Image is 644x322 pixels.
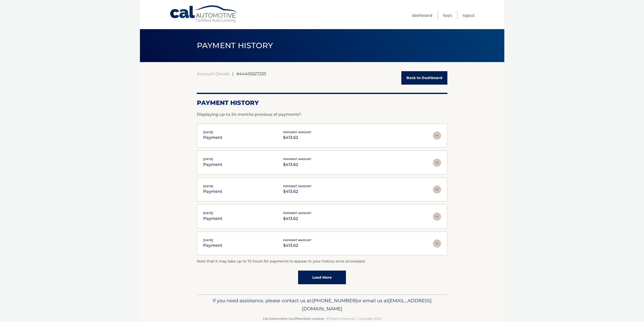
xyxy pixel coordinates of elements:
p: payment [203,134,222,141]
span: #44455527233 [236,71,266,76]
p: payment [203,215,222,222]
span: [DATE] [203,184,213,188]
span: [DATE] [203,157,213,161]
img: accordion-rest.svg [433,185,441,194]
strong: Cal Automotive Certified Auto Leasing [263,317,324,320]
p: If you need assistance, please contact us at: or email us at [200,297,444,313]
span: [PHONE_NUMBER] [312,298,357,304]
p: - All Rights Reserved - Copyright 2025 [200,316,444,321]
span: [DATE] [203,130,213,134]
span: payment amount [283,157,311,161]
span: [DATE] [203,211,213,215]
a: Cal Automotive [170,5,238,23]
img: accordion-rest.svg [433,159,441,167]
span: [EMAIL_ADDRESS][DOMAIN_NAME] [302,298,432,312]
span: PAYMENT HISTORY [197,41,273,50]
a: FAQ's [443,11,452,20]
p: $413.62 [283,188,311,195]
p: payment [203,242,222,249]
a: Logout [463,11,475,20]
p: $413.62 [283,242,311,249]
span: [DATE] [203,238,213,242]
a: Account Details [197,71,230,76]
span: payment amount [283,211,311,215]
p: Note that it may take up to 72 hours for payments to appear in your history once processed. [197,258,447,264]
a: Back to Dashboard [401,71,447,85]
img: accordion-rest.svg [433,131,441,140]
span: payment amount [283,238,311,242]
img: accordion-rest.svg [433,239,441,248]
p: $413.62 [283,161,311,168]
span: | [232,71,234,76]
p: $413.62 [283,215,311,222]
h2: Payment History [197,99,447,107]
span: payment amount [283,184,311,188]
p: payment [203,188,222,195]
span: payment amount [283,130,311,134]
p: Displaying up to 24 months previous of payments*. [197,111,447,118]
img: accordion-rest.svg [433,213,441,221]
a: Dashboard [412,11,432,20]
a: Load More [298,271,346,284]
p: $413.62 [283,134,311,141]
p: payment [203,161,222,168]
